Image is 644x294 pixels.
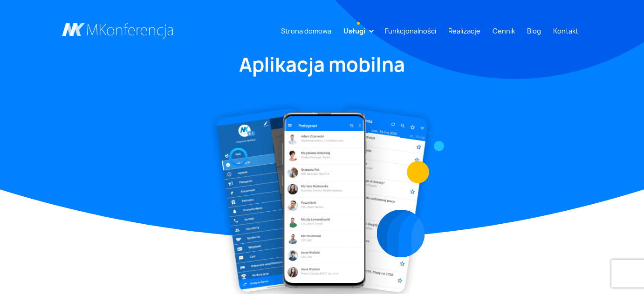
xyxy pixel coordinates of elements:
[434,141,444,151] img: Graficzny element strony
[523,22,545,40] a: Blog
[381,22,440,40] a: Funkcjonalności
[489,22,519,40] a: Cennik
[277,22,335,40] a: Strona domowa
[377,210,425,258] img: Graficzny element strony
[407,161,429,183] img: Graficzny element strony
[445,22,484,40] a: Realizacje
[549,22,582,40] a: Kontakt
[62,52,582,77] h1: Aplikacja mobilna
[229,148,248,167] img: Graficzny element strony
[340,22,369,40] a: Usługi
